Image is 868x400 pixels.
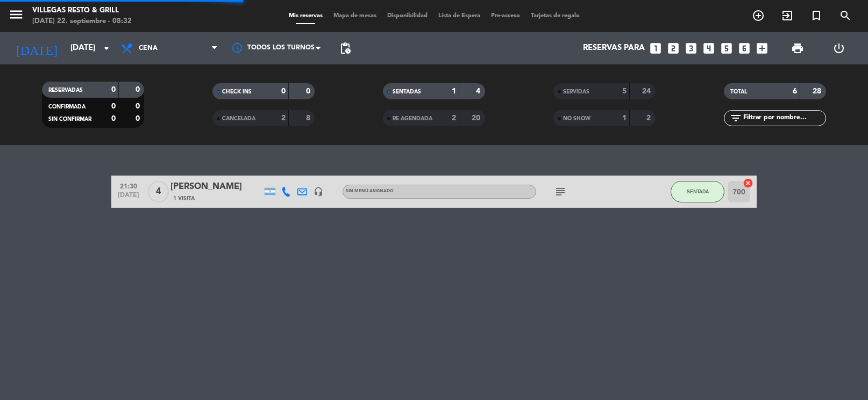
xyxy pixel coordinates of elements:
[8,37,65,60] i: [DATE]
[793,88,797,95] strong: 6
[339,42,352,55] span: pending_actions
[646,114,653,122] strong: 2
[622,114,627,122] strong: 1
[32,16,132,27] div: [DATE] 22. septiembre - 08:32
[346,189,394,193] span: Sin menú asignado
[810,9,823,22] i: turned_in_not
[649,41,663,55] i: looks_one
[813,88,823,95] strong: 28
[48,104,86,110] span: CONFIRMADA
[687,188,709,194] span: SENTADA
[563,89,589,94] span: SERVIDAS
[737,41,751,55] i: looks_6
[393,116,432,121] span: RE AGENDADA
[622,88,627,95] strong: 5
[222,116,255,121] span: CANCELADA
[314,187,323,197] i: headset_mic
[115,192,142,204] span: [DATE]
[111,115,116,122] strong: 0
[48,88,83,93] span: RESERVADAS
[283,13,328,19] span: Mis reservas
[139,45,158,52] span: Cena
[755,41,769,55] i: add_box
[702,41,716,55] i: looks_4
[472,114,482,122] strong: 20
[752,9,765,22] i: add_circle_outline
[642,88,653,95] strong: 24
[486,13,525,19] span: Pre-acceso
[563,116,590,121] span: NO SHOW
[730,89,747,94] span: TOTAL
[476,88,482,95] strong: 4
[111,86,116,93] strong: 0
[8,6,24,23] i: menu
[173,194,195,203] span: 1 Visita
[781,9,794,22] i: exit_to_app
[666,41,680,55] i: looks_two
[115,179,142,192] span: 21:30
[382,13,433,19] span: Disponibilidad
[393,89,421,94] span: SENTADAS
[32,5,132,16] div: Villegas Resto & Grill
[170,180,262,194] div: [PERSON_NAME]
[452,114,456,122] strong: 2
[729,112,742,125] i: filter_list
[742,112,826,124] input: Filtrar por nombre...
[222,89,252,94] span: CHECK INS
[136,103,142,110] strong: 0
[136,115,142,122] strong: 0
[433,13,486,19] span: Lista de Espera
[684,41,698,55] i: looks_3
[671,181,724,202] button: SENTADA
[328,13,382,19] span: Mapa de mesas
[819,32,860,64] div: LOG OUT
[554,185,567,198] i: subject
[306,114,312,122] strong: 8
[100,42,113,55] i: arrow_drop_down
[148,181,169,202] span: 4
[306,88,312,95] strong: 0
[743,178,753,188] i: cancel
[720,41,734,55] i: looks_5
[281,114,286,122] strong: 2
[111,103,116,110] strong: 0
[452,88,456,95] strong: 1
[583,43,645,53] span: Reservas para
[48,117,91,122] span: SIN CONFIRMAR
[839,9,852,22] i: search
[791,42,804,55] span: print
[525,13,585,19] span: Tarjetas de regalo
[281,88,286,95] strong: 0
[136,86,142,93] strong: 0
[8,6,24,26] button: menu
[833,42,845,55] i: power_settings_new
